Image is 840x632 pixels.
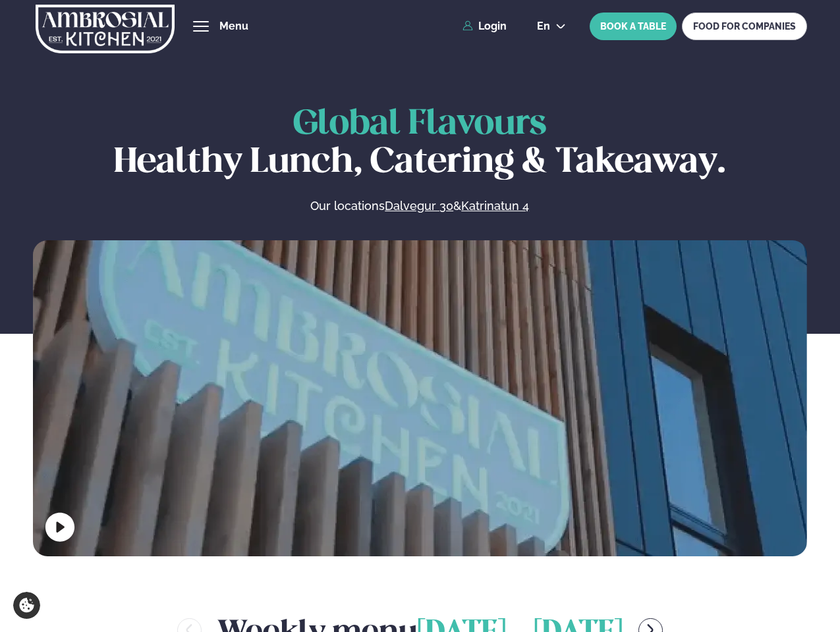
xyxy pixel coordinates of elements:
[171,198,669,214] p: Our locations &
[293,108,546,141] span: Global Flavours
[33,105,807,182] h1: Healthy Lunch, Catering & Takeaway.
[462,20,507,32] a: Login
[590,13,677,40] button: BOOK A TABLE
[193,18,209,34] button: hamburger
[13,592,40,619] a: Cookie settings
[461,198,529,214] a: Katrinatun 4
[537,21,550,32] span: en
[385,198,453,214] a: Dalvegur 30
[526,21,576,32] button: en
[682,13,807,40] a: FOOD FOR COMPANIES
[36,2,175,56] img: logo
